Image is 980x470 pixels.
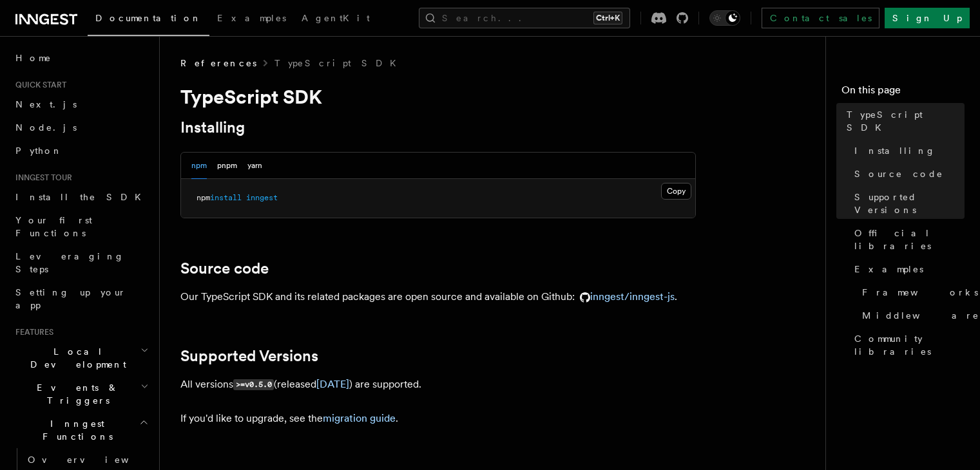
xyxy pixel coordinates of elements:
[854,263,923,276] span: Examples
[10,345,140,371] span: Local Development
[274,57,404,70] a: TypeScript SDK
[854,332,965,358] span: Community libraries
[233,379,274,390] code: >=v0.5.0
[180,347,318,365] a: Supported Versions
[180,409,696,428] p: If you'd like to upgrade, see the .
[180,118,245,136] a: Installing
[209,4,294,35] a: Examples
[849,162,965,185] a: Source code
[15,146,62,156] span: Python
[180,375,696,394] p: All versions (released ) are supported.
[323,412,396,424] a: migration guide
[593,12,622,24] kbd: Ctrl+K
[849,258,965,281] a: Examples
[15,215,92,238] span: Your first Functions
[191,153,207,179] button: npm
[210,193,242,202] span: install
[15,251,124,274] span: Leveraging Steps
[217,13,286,23] span: Examples
[10,209,151,245] a: Your first Functions
[10,139,151,162] a: Python
[849,221,965,258] a: Official libraries
[10,116,151,139] a: Node.js
[10,46,151,70] a: Home
[847,108,965,134] span: TypeScript SDK
[197,193,210,202] span: npm
[762,8,879,28] a: Contact sales
[316,378,349,390] a: [DATE]
[857,304,965,327] a: Middleware
[217,153,237,179] button: pnpm
[246,193,278,202] span: inngest
[849,327,965,363] a: Community libraries
[841,103,965,139] a: TypeScript SDK
[10,173,72,183] span: Inngest tour
[15,99,77,109] span: Next.js
[10,412,151,448] button: Inngest Functions
[88,4,209,36] a: Documentation
[95,13,202,23] span: Documentation
[841,82,965,103] h4: On this page
[10,80,66,90] span: Quick start
[247,153,262,179] button: yarn
[10,340,151,376] button: Local Development
[302,13,370,23] span: AgentKit
[854,191,965,216] span: Supported Versions
[294,4,378,35] a: AgentKit
[10,185,151,209] a: Install the SDK
[15,122,77,133] span: Node.js
[10,376,151,412] button: Events & Triggers
[180,259,269,277] a: Source code
[854,167,943,180] span: Source code
[15,192,149,202] span: Install the SDK
[885,8,970,28] a: Sign Up
[10,245,151,281] a: Leveraging Steps
[575,290,675,303] a: inngest/inngest-js
[15,287,126,310] span: Setting up your app
[661,183,691,200] button: Copy
[849,139,965,162] a: Installing
[854,144,936,157] span: Installing
[854,227,965,252] span: Official libraries
[10,93,151,116] a: Next.js
[862,286,978,299] span: Frameworks
[180,85,696,108] h1: TypeScript SDK
[709,10,740,26] button: Toggle dark mode
[10,417,139,443] span: Inngest Functions
[10,381,140,407] span: Events & Triggers
[10,281,151,317] a: Setting up your app
[857,281,965,304] a: Frameworks
[419,8,630,28] button: Search...Ctrl+K
[849,185,965,221] a: Supported Versions
[15,52,52,64] span: Home
[180,57,256,70] span: References
[10,327,53,337] span: Features
[180,288,696,306] p: Our TypeScript SDK and its related packages are open source and available on Github: .
[862,309,979,322] span: Middleware
[28,455,160,465] span: Overview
